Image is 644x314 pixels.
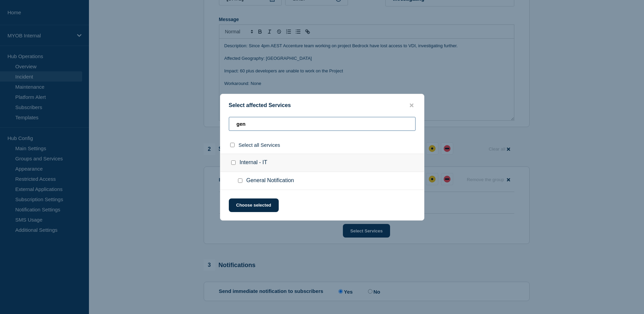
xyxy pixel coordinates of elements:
[231,160,236,165] input: Internal - IT checkbox
[229,198,279,212] button: Choose selected
[230,143,235,147] input: select all checkbox
[246,177,294,184] span: General Notification
[408,102,416,109] button: close button
[229,117,416,131] input: Search
[239,142,280,148] span: Select all Services
[220,102,424,109] div: Select affected Services
[220,154,424,172] div: Internal - IT
[238,178,242,183] input: General Notification checkbox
